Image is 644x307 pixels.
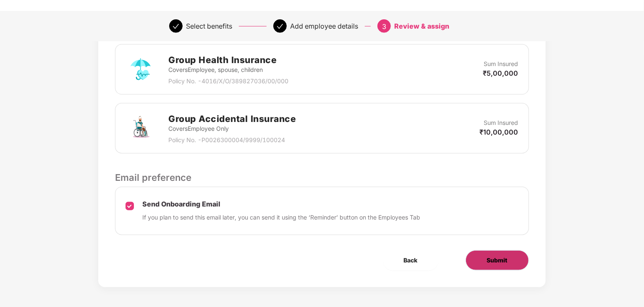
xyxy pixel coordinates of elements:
span: check [277,23,283,30]
span: Back [404,256,418,265]
button: Back [383,250,439,270]
h2: Group Accidental Insurance [168,112,296,126]
img: svg+xml;base64,PHN2ZyB4bWxucz0iaHR0cDovL3d3dy53My5vcmcvMjAwMC9zdmciIHdpZHRoPSIzMCIgaGVpZ2h0PSIzMC... [8,9,21,21]
p: ₹10,00,000 [480,127,518,137]
img: svg+xml;base64,PHN2ZyB4bWxucz0iaHR0cDovL3d3dy53My5vcmcvMjAwMC9zdmciIHdpZHRoPSI3MiIgaGVpZ2h0PSI3Mi... [126,54,156,85]
div: Review & assign [394,19,449,33]
p: Add single employee [25,11,113,21]
div: Add employee details [290,19,358,33]
div: Select benefits [186,19,232,33]
p: ₹5,00,000 [483,69,518,78]
p: Policy No. - 4016/X/O/389827036/00/000 [168,77,288,86]
p: Send Onboarding Email [142,200,420,209]
p: Policy No. - P0026300004/9999/100024 [168,135,296,145]
img: svg+xml;base64,PHN2ZyB4bWxucz0iaHR0cDovL3d3dy53My5vcmcvMjAwMC9zdmciIHdpZHRoPSI3MiIgaGVpZ2h0PSI3Mi... [126,113,156,143]
button: Submit [466,250,529,270]
p: Covers Employee, spouse, children [168,65,288,74]
p: Email preference [115,170,529,185]
span: 3 [382,22,386,31]
p: Sum Insured [484,59,518,69]
p: Sum Insured [484,118,518,127]
span: check [173,23,179,30]
h2: Group Health Insurance [168,53,288,67]
p: Covers Employee Only [168,124,296,133]
p: If you plan to send this email later, you can send it using the ‘Reminder’ button on the Employee... [142,213,420,222]
span: Submit [487,256,508,265]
